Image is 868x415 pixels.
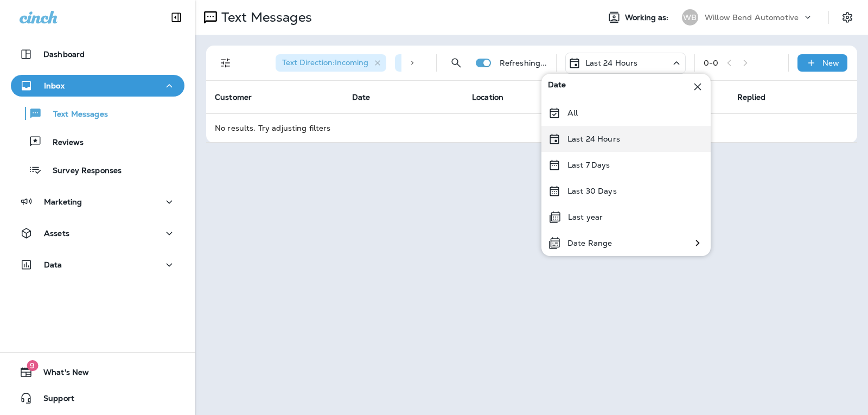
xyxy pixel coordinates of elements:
[11,387,184,409] button: Support
[217,9,312,25] p: Text Messages
[567,108,578,117] p: All
[567,161,610,169] p: Last 7 Days
[11,43,184,65] button: Dashboard
[705,13,799,22] p: Willow Bend Automotive
[43,50,85,59] p: Dashboard
[42,138,84,148] p: Reviews
[11,191,184,213] button: Marketing
[704,59,718,67] div: 0 - 0
[567,239,612,247] p: Date Range
[44,260,62,269] p: Data
[215,52,237,74] button: Filters
[11,361,184,383] button: 9What's New
[472,92,503,102] span: Location
[33,368,89,381] span: What's New
[11,222,184,244] button: Assets
[567,135,620,143] p: Last 24 Hours
[11,158,184,181] button: Survey Responses
[625,13,671,22] span: Working as:
[206,113,857,142] td: No results. Try adjusting filters
[737,92,765,102] span: Replied
[500,59,547,67] p: Refreshing...
[11,75,184,97] button: Inbox
[161,7,192,28] button: Collapse Sidebar
[445,52,467,74] button: Search Messages
[585,59,638,67] p: Last 24 Hours
[44,197,82,206] p: Marketing
[42,166,122,176] p: Survey Responses
[838,8,857,27] button: Settings
[567,187,617,195] p: Last 30 Days
[42,110,108,120] p: Text Messages
[11,102,184,125] button: Text Messages
[682,9,698,25] div: WB
[11,130,184,153] button: Reviews
[44,81,65,90] p: Inbox
[352,92,371,102] span: Date
[822,59,839,67] p: New
[33,394,74,407] span: Support
[276,54,386,72] div: Text Direction:Incoming
[44,229,69,238] p: Assets
[27,360,38,371] span: 9
[282,58,368,67] span: Text Direction : Incoming
[11,254,184,276] button: Data
[548,80,566,93] span: Date
[568,213,603,221] p: Last year
[215,92,252,102] span: Customer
